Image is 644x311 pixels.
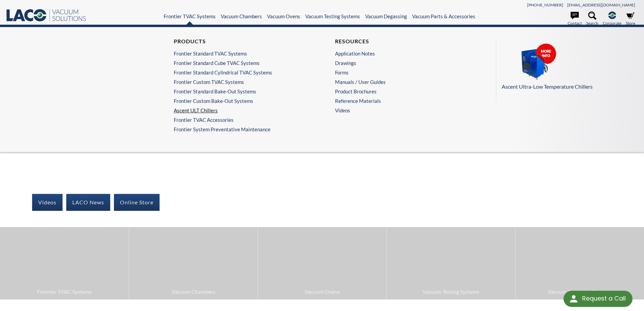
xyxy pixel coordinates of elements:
[567,2,635,7] a: [EMAIL_ADDRESS][DOMAIN_NAME]
[335,69,467,75] a: Forms
[527,2,563,7] a: [PHONE_NUMBER]
[174,38,306,45] h4: Products
[305,13,360,19] a: Vacuum Testing Systems
[174,79,306,85] a: Frontier Custom TVAC Systems
[335,38,467,45] h4: Resources
[221,13,262,19] a: Vacuum Chambers
[335,50,467,57] a: Application Notes
[335,88,467,94] a: Product Brochures
[133,287,254,296] span: Vacuum Chambers
[164,13,216,19] a: Frontier TVAC Systems
[258,227,386,299] a: Vacuum Ovens
[586,12,598,26] a: Search
[516,227,644,299] a: Vacuum Degassing Systems
[335,107,470,113] a: Videos
[174,107,306,113] a: Ascent ULT Chillers
[390,287,512,296] span: Vacuum Testing Systems
[502,43,569,81] img: Ascent_Chillers_Pods__LVS_.png
[603,20,621,26] span: Corporate
[129,227,258,299] a: Vacuum Chambers
[3,287,125,296] span: Frontier TVAC Systems
[387,227,515,299] a: Vacuum Testing Systems
[174,88,306,94] a: Frontier Standard Bake-Out Systems
[174,126,309,132] a: Frontier System Preventative Maintenance
[335,60,467,66] a: Drawings
[365,13,407,19] a: Vacuum Degassing
[174,60,306,66] a: Frontier Standard Cube TVAC Systems
[66,194,110,211] a: LACO News
[626,12,635,26] a: Store
[412,13,475,19] a: Vacuum Parts & Accessories
[174,69,306,75] a: Frontier Standard Cylindrical TVAC Systems
[568,12,582,26] a: Contact
[267,13,300,19] a: Vacuum Ovens
[564,291,633,307] div: Request a Call
[502,43,631,91] a: Ascent Ultra-Low Temperature Chillers
[502,82,631,91] p: Ascent Ultra-Low Temperature Chillers
[335,98,467,104] a: Reference Materials
[174,98,306,104] a: Frontier Custom Bake-Out Systems
[335,79,467,85] a: Manuals / User Guides
[174,117,306,123] a: Frontier TVAC Accessories
[519,287,641,296] span: Vacuum Degassing Systems
[32,194,63,211] a: Videos
[261,287,383,296] span: Vacuum Ovens
[174,50,306,57] a: Frontier Standard TVAC Systems
[582,291,626,306] div: Request a Call
[568,293,579,304] img: round button
[114,194,160,211] a: Online Store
